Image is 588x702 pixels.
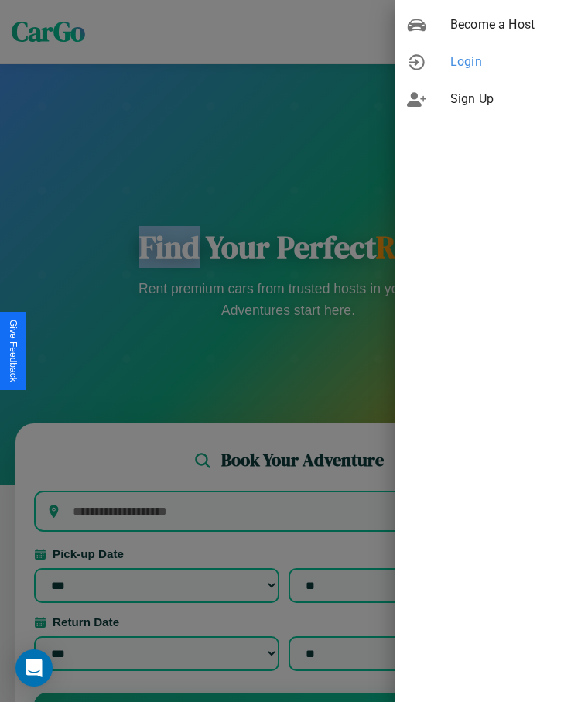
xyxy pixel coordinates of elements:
span: Sign Up [450,90,576,108]
span: Become a Host [450,15,576,34]
div: Login [395,43,588,80]
div: Open Intercom Messenger [15,649,53,687]
div: Become a Host [395,6,588,43]
span: Login [450,53,576,71]
div: Sign Up [395,80,588,118]
div: Give Feedback [8,320,19,382]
